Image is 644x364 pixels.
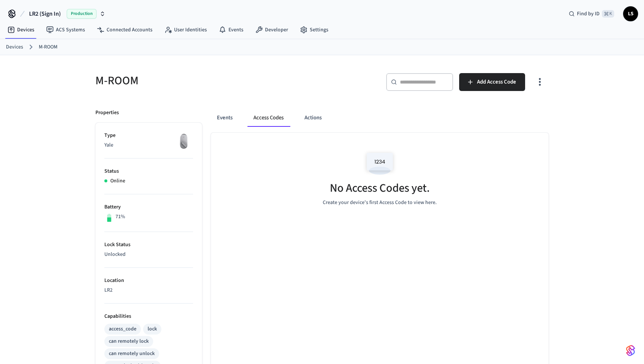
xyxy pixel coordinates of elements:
span: ⌘ K [602,10,614,18]
p: Yale [104,141,193,149]
p: Properties [95,109,119,117]
span: Add Access Code [477,77,516,87]
p: 71% [116,213,125,221]
p: Unlocked [104,251,193,258]
button: LS [623,6,638,21]
span: Find by ID [577,10,600,18]
a: Settings [294,23,334,37]
a: Devices [6,43,23,51]
div: ant example [211,109,549,127]
button: Add Access Code [459,73,525,91]
button: Actions [299,109,328,127]
div: Find by ID⌘ K [563,7,620,21]
div: can remotely lock [109,338,149,345]
span: LR2 (Sign In) [29,9,61,18]
a: Connected Accounts [91,23,158,37]
h5: M-ROOM [95,73,318,88]
p: Status [104,167,193,175]
img: Access Codes Empty State [363,148,397,179]
p: Capabilities [104,313,193,320]
p: Type [104,132,193,139]
button: Access Codes [247,109,290,127]
img: SeamLogoGradient.69752ec5.svg [626,345,635,357]
a: User Identities [158,23,213,37]
h5: No Access Codes yet. [330,181,430,196]
a: Events [213,23,249,37]
a: Devices [1,23,40,37]
a: Developer [249,23,294,37]
p: Online [110,177,125,185]
p: Lock Status [104,241,193,249]
span: Production [67,9,97,19]
div: can remotely unlock [109,350,155,358]
p: Battery [104,203,193,211]
p: Location [104,277,193,285]
a: ACS Systems [40,23,91,37]
p: LR2 [104,286,193,294]
p: Create your device's first Access Code to view here. [323,199,437,207]
a: M-ROOM [39,43,57,51]
div: access_code [109,325,136,333]
button: Events [211,109,239,127]
div: lock [148,325,157,333]
span: LS [624,7,637,21]
img: August Wifi Smart Lock 3rd Gen, Silver, Front [174,132,193,150]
